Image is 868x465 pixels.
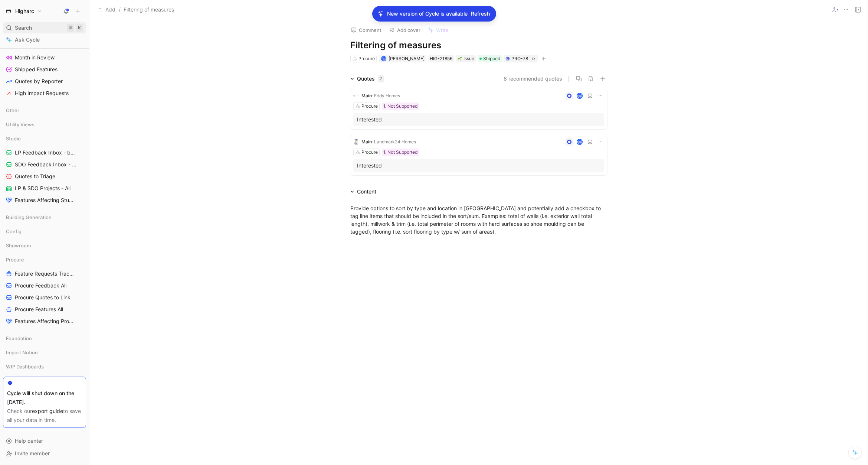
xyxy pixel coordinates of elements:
div: Interested [357,161,600,170]
a: Features Affecting Studio [3,195,86,206]
span: Search [15,23,32,32]
a: Ask Cycle [3,34,86,45]
div: StudioLP Feedback Inbox - by TypeSDO Feedback Inbox - by TypeQuotes to TriageLP & SDO Projects - ... [3,133,86,206]
h1: Higharc [15,8,34,14]
div: Utility Views [3,119,86,130]
div: Other [3,105,86,118]
span: Shipped Features [15,66,58,73]
img: avatar [577,93,582,98]
a: Quotes to Triage [3,171,86,182]
p: New version of Cycle is available [387,9,468,18]
div: Check our to save all your data in time. [7,407,82,425]
a: Procure Feedback All [3,280,86,291]
button: Write [425,25,452,35]
div: Quotes2 [347,74,387,83]
div: Showroom [3,240,86,251]
div: Config [3,226,86,239]
img: Higharc [5,7,12,15]
span: Shipped [483,55,500,62]
span: Studio [6,135,21,142]
span: Procure Quotes to Link [15,294,71,301]
span: Features Affecting Studio [15,196,76,204]
span: High Impact Requests [15,90,69,97]
img: 🌱 [458,56,462,61]
span: Quotes to Triage [15,173,55,180]
span: Foundation [6,335,32,342]
span: · Landmark24 Homes [372,139,416,144]
button: Add cover [386,25,424,35]
img: avatar [577,139,582,144]
div: Content [347,187,379,196]
button: 8 recommended quotes [504,74,562,83]
span: Other [6,107,19,114]
div: Config [3,226,86,237]
div: Shipped [478,55,502,62]
div: Foundation [3,333,86,344]
div: WIP Dashboards [3,361,86,372]
a: Procure Features All [3,304,86,315]
button: Add [97,5,117,14]
a: Features Affecting Procure [3,316,86,327]
span: Main [361,93,372,98]
a: Feature Requests Tracker [3,268,86,279]
div: Showroom [3,240,86,253]
div: Procure [3,254,86,265]
div: Procure [361,103,378,110]
a: Shipped Features [3,64,86,75]
div: Content [357,187,376,196]
div: PRO-78 [511,55,528,62]
span: Invite member [15,450,50,456]
a: Month in Review [3,52,86,63]
span: Procure [6,256,24,263]
span: Quotes by Reporter [15,78,63,85]
span: Procure Features All [15,306,63,313]
span: Month in Review [15,54,55,61]
a: Procure Quotes to Link [3,292,86,303]
div: Import Notion [3,347,86,360]
span: Filtering of measures [124,5,174,14]
div: Cycle will shut down on the [DATE]. [7,389,82,407]
div: Building Generation [3,212,86,225]
div: WIP Dashboards [3,361,86,374]
span: Showroom [6,242,31,249]
div: Utility Views [3,119,86,132]
a: LP Feedback Inbox - by Type [3,147,86,158]
a: High Impact Requests [3,88,86,99]
span: Import Notion [6,349,38,356]
img: logo [353,139,359,145]
div: Other [3,105,86,116]
button: Comment [347,25,385,35]
div: Procure [361,149,378,156]
a: Quotes by Reporter [3,76,86,87]
img: logo [353,93,359,99]
div: K [76,24,83,32]
button: Refresh [471,9,490,19]
span: Main [361,139,372,144]
div: Building Generation [3,212,86,223]
div: Interested [357,115,600,124]
div: Procure [358,55,375,62]
div: Search⌘K [3,22,86,33]
span: Help center [15,438,43,444]
div: ProcureFeature Requests TrackerProcure Feedback AllProcure Quotes to LinkProcure Features AllFeat... [3,254,86,327]
a: SDO Feedback Inbox - by Type [3,159,86,170]
div: 2 [378,75,384,82]
div: 1. Not Supported [383,103,417,110]
div: Invite member [3,448,86,459]
button: HigharcHigharc [3,6,44,16]
div: Studio [3,133,86,144]
span: Utility Views [6,121,35,128]
div: 1. Not Supported [383,149,417,156]
div: ⌘ [67,24,74,32]
a: LP & SDO Projects - All [3,183,86,194]
span: Refresh [471,9,490,18]
div: Issue [458,55,474,62]
span: Write [436,27,449,33]
span: Procure Feedback All [15,282,66,289]
a: export guide [32,408,63,414]
img: avatar [382,56,386,61]
div: Provide options to sort by type and location in [GEOGRAPHIC_DATA] and potentially add a checkbox ... [350,204,607,235]
span: Config [6,228,22,235]
div: Quotes [357,74,384,83]
span: SDO Feedback Inbox - by Type [15,161,77,168]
